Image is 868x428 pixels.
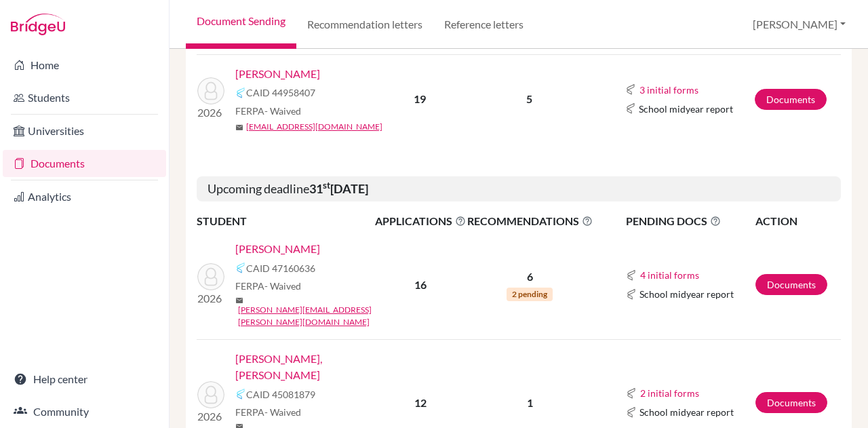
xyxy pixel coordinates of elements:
a: Documents [755,392,827,413]
img: Common App logo [626,388,637,399]
a: Documents [755,274,827,295]
span: FERPA [235,279,301,293]
img: Common App logo [626,270,637,281]
span: - Waived [264,105,301,117]
a: Universities [3,117,166,144]
a: Analytics [3,183,166,210]
img: Varde, Athena [197,77,224,104]
th: STUDENT [197,212,374,230]
b: 19 [414,92,426,105]
span: CAID 44958407 [246,85,315,100]
a: [PERSON_NAME] [235,241,320,257]
a: Community [3,398,166,425]
img: Common App logo [625,84,636,95]
button: [PERSON_NAME] [747,12,852,37]
img: Common App logo [235,87,246,98]
p: 2026 [197,290,224,307]
span: mail [235,123,243,132]
img: Modyani, Aashish [197,381,224,408]
img: Common App logo [626,407,637,418]
img: Bridge-U [11,14,65,35]
img: Alwani, Krish [197,263,224,290]
a: [PERSON_NAME][EMAIL_ADDRESS][PERSON_NAME][DOMAIN_NAME] [238,304,384,328]
p: 2026 [197,408,224,425]
span: School midyear report [639,287,734,301]
span: FERPA [235,405,301,419]
b: 12 [414,396,427,409]
th: ACTION [755,212,841,230]
p: 5 [467,91,592,107]
p: 1 [467,395,593,411]
a: Documents [3,150,166,177]
img: Common App logo [625,103,636,114]
img: Common App logo [235,389,246,400]
a: Documents [755,89,827,110]
sup: st [323,180,330,191]
span: - Waived [264,280,301,292]
h5: Upcoming deadline [197,176,841,202]
a: [PERSON_NAME] [235,66,320,82]
span: School midyear report [639,102,733,116]
button: 4 initial forms [639,267,700,283]
img: Common App logo [235,262,246,273]
b: 16 [414,278,427,291]
span: mail [235,296,243,305]
span: 2 pending [507,288,553,301]
span: APPLICATIONS [375,213,466,229]
img: Common App logo [626,289,637,300]
p: 6 [467,269,593,285]
a: [PERSON_NAME], [PERSON_NAME] [235,351,384,383]
a: Students [3,84,166,111]
span: FERPA [235,104,301,118]
span: - Waived [264,406,301,418]
a: Help center [3,366,166,393]
span: CAID 45081879 [246,387,315,402]
button: 3 initial forms [639,82,699,98]
a: Home [3,52,166,79]
p: 2026 [197,104,224,121]
span: School midyear report [639,405,734,419]
span: CAID 47160636 [246,261,315,275]
b: 31 [DATE] [309,181,368,196]
span: RECOMMENDATIONS [467,213,593,229]
span: PENDING DOCS [626,213,754,229]
a: [EMAIL_ADDRESS][DOMAIN_NAME] [246,121,382,133]
button: 2 initial forms [639,385,700,401]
